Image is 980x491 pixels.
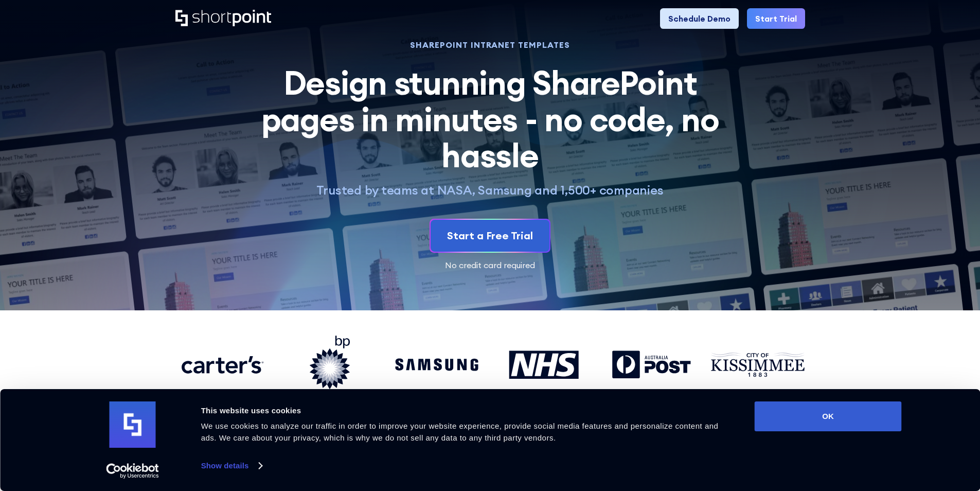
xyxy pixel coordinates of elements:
[660,8,739,29] a: Schedule Demo
[250,182,731,198] p: Trusted by teams at NASA, Samsung and 1,500+ companies
[110,401,156,448] img: logo
[175,261,805,269] div: No credit card required
[747,8,805,29] a: Start Trial
[201,458,262,474] a: Show details
[447,228,533,243] div: Start a Free Trial
[250,65,731,173] h2: Design stunning SharePoint pages in minutes - no code, no hassle
[201,405,732,417] div: This website uses cookies
[201,422,719,442] span: We use cookies to analyze our traffic in order to improve your website experience, provide social...
[431,220,549,252] a: Start a Free Trial
[175,10,271,27] a: Home
[87,463,177,479] a: Usercentrics Cookiebot - opens in a new window
[755,401,902,431] button: OK
[250,41,731,48] h1: SHAREPOINT INTRANET TEMPLATES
